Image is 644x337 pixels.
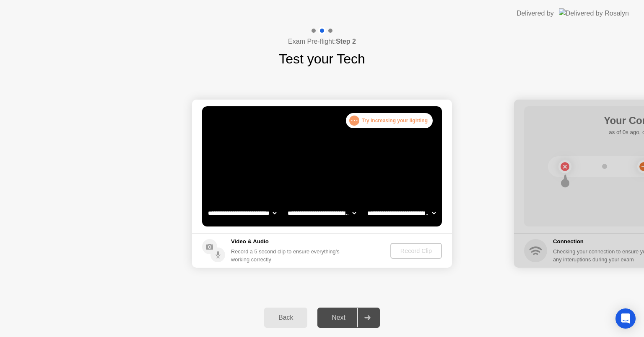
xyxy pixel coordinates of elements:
img: Delivered by Rosalyn [559,8,629,18]
div: Delivered by [517,8,554,18]
h1: Test your Tech [279,49,365,69]
div: Record Clip [394,247,439,254]
button: Back [264,308,307,328]
select: Available microphones [366,205,437,221]
button: Next [317,308,380,328]
b: Step 2 [336,38,356,45]
select: Available speakers [286,205,358,221]
div: Try increasing your lighting [346,113,433,128]
h4: Exam Pre-flight: [288,37,356,47]
div: Back [267,314,305,321]
h5: Video & Audio [231,237,343,246]
div: Open Intercom Messenger [615,308,636,329]
div: . . . [349,116,359,126]
div: Next [320,314,357,321]
button: Record Clip [390,243,442,259]
div: Record a 5 second clip to ensure everything’s working correctly [231,247,343,263]
select: Available cameras [206,205,278,221]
